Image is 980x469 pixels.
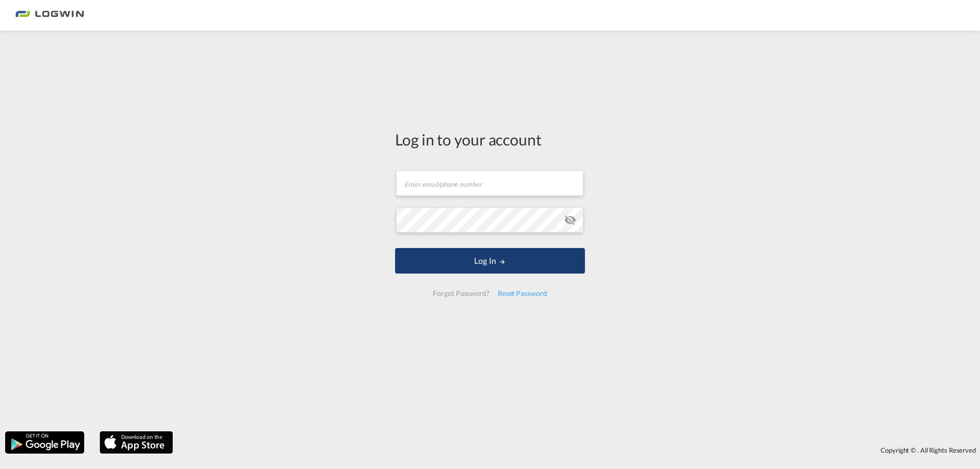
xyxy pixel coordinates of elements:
img: bc73a0e0d8c111efacd525e4c8ad7d32.png [15,4,84,27]
div: Log in to your account [395,129,585,150]
md-icon: icon-eye-off [564,214,576,226]
div: Copyright © . All Rights Reserved [178,441,980,459]
div: Forgot Password? [429,284,493,303]
div: Reset Password [494,284,551,303]
img: apple.png [99,430,174,455]
input: Enter email/phone number [396,170,583,196]
button: LOGIN [395,248,585,274]
img: google.png [4,430,85,455]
